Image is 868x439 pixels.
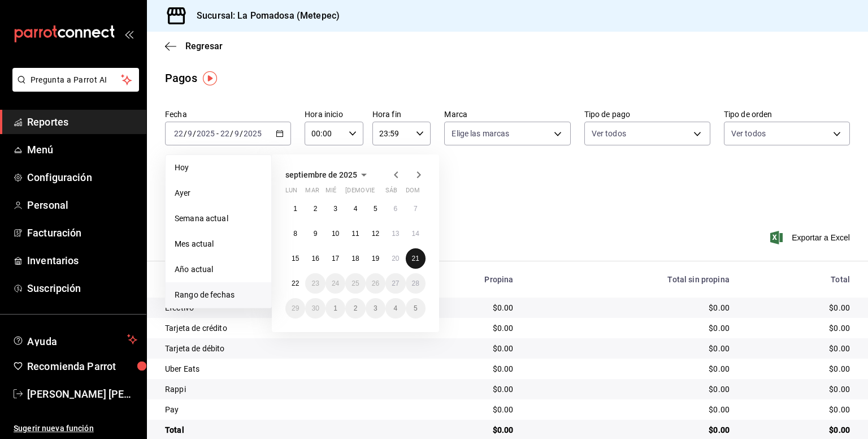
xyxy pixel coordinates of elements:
[285,170,357,179] span: septiembre de 2025
[175,238,262,250] span: Mes actual
[345,298,365,319] button: 2 de octubre de 2025
[345,273,365,294] button: 25 de septiembre de 2025
[385,273,405,294] button: 27 de septiembre de 2025
[366,298,385,319] button: 3 de octubre de 2025
[165,41,223,51] button: Regresar
[293,230,297,238] abbr: 8 de septiembre de 2025
[305,298,325,319] button: 30 de septiembre de 2025
[314,230,318,238] abbr: 9 de septiembre de 2025
[772,231,850,244] span: Exportar a Excel
[748,302,850,313] div: $0.00
[748,424,850,436] div: $0.00
[372,110,431,118] label: Hora fin
[188,9,340,23] h3: Sucursal: La Pomadosa (Metepec)
[351,279,359,287] abbr: 25 de septiembre de 2025
[406,199,426,219] button: 7 de septiembre de 2025
[333,205,337,213] abbr: 3 de septiembre de 2025
[14,423,137,434] span: Sugerir nueva función
[531,322,730,334] div: $0.00
[412,279,419,287] abbr: 28 de septiembre de 2025
[203,71,217,85] img: Tooltip marker
[412,230,419,238] abbr: 14 de septiembre de 2025
[392,279,399,287] abbr: 27 de septiembre de 2025
[325,298,345,319] button: 1 de octubre de 2025
[374,205,377,213] abbr: 5 de septiembre de 2025
[444,110,570,118] label: Marca
[366,248,385,269] button: 19 de septiembre de 2025
[285,248,305,269] button: 15 de septiembre de 2025
[406,298,426,319] button: 5 de octubre de 2025
[592,128,626,139] span: Ver todos
[234,129,240,138] input: --
[285,199,305,219] button: 1 de septiembre de 2025
[414,205,418,213] abbr: 7 de septiembre de 2025
[393,205,397,213] abbr: 6 de septiembre de 2025
[31,74,121,86] span: Pregunta a Parrot AI
[292,279,299,287] abbr: 22 de septiembre de 2025
[292,304,299,312] abbr: 29 de septiembre de 2025
[325,273,345,294] button: 24 de septiembre de 2025
[165,424,387,436] div: Total
[8,82,139,94] a: Pregunta a Parrot AI
[175,187,262,199] span: Ayer
[531,404,730,415] div: $0.00
[285,168,371,182] button: septiembre de 2025
[27,386,137,402] span: [PERSON_NAME] [PERSON_NAME]
[27,114,137,130] span: Reportes
[27,333,123,346] span: Ayuda
[27,142,137,157] span: Menú
[531,343,730,354] div: $0.00
[325,223,345,244] button: 10 de septiembre de 2025
[240,129,243,138] span: /
[372,230,379,238] abbr: 12 de septiembre de 2025
[27,359,137,374] span: Recomienda Parrot
[305,223,325,244] button: 9 de septiembre de 2025
[385,223,405,244] button: 13 de septiembre de 2025
[406,273,426,294] button: 28 de septiembre de 2025
[392,230,399,238] abbr: 13 de septiembre de 2025
[748,322,850,334] div: $0.00
[165,363,387,375] div: Uber Eats
[345,199,365,219] button: 4 de septiembre de 2025
[285,187,297,199] abbr: lunes
[27,281,137,296] span: Suscripción
[311,279,319,287] abbr: 23 de septiembre de 2025
[531,384,730,395] div: $0.00
[385,199,405,219] button: 6 de septiembre de 2025
[305,273,325,294] button: 23 de septiembre de 2025
[332,230,339,238] abbr: 10 de septiembre de 2025
[27,197,137,213] span: Personal
[165,343,387,354] div: Tarjeta de débito
[406,248,426,269] button: 21 de septiembre de 2025
[748,384,850,395] div: $0.00
[314,205,318,213] abbr: 2 de septiembre de 2025
[405,384,513,395] div: $0.00
[366,273,385,294] button: 26 de septiembre de 2025
[285,273,305,294] button: 22 de septiembre de 2025
[392,255,399,262] abbr: 20 de septiembre de 2025
[351,230,359,238] abbr: 11 de septiembre de 2025
[185,41,223,51] span: Regresar
[27,225,137,240] span: Facturación
[175,162,262,174] span: Hoy
[584,110,710,118] label: Tipo de pago
[165,384,387,395] div: Rappi
[345,187,412,199] abbr: jueves
[385,187,397,199] abbr: sábado
[531,302,730,313] div: $0.00
[175,264,262,276] span: Año actual
[406,187,420,199] abbr: domingo
[216,129,219,138] span: -
[372,255,379,262] abbr: 19 de septiembre de 2025
[193,129,196,138] span: /
[311,255,319,262] abbr: 16 de septiembre de 2025
[184,129,187,138] span: /
[285,298,305,319] button: 29 de septiembre de 2025
[531,275,730,284] div: Total sin propina
[731,128,766,139] span: Ver todos
[405,404,513,415] div: $0.00
[412,255,419,262] abbr: 21 de septiembre de 2025
[305,110,363,118] label: Hora inicio
[366,187,375,199] abbr: viernes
